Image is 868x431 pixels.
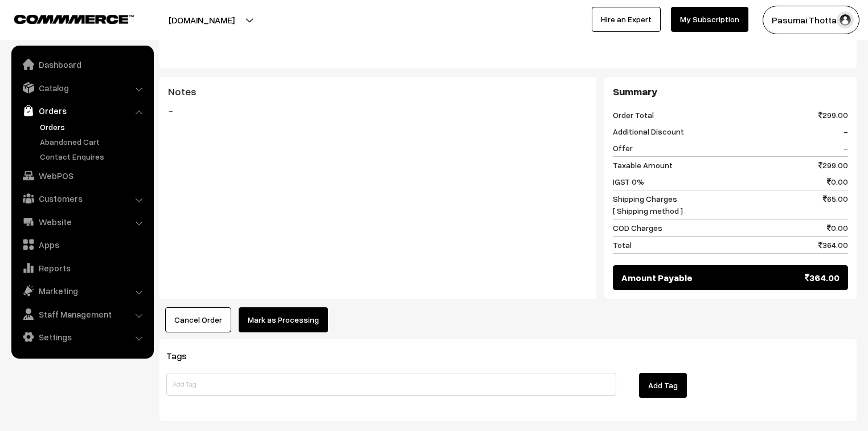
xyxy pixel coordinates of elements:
[165,307,231,332] button: Cancel Order
[14,304,150,324] a: Staff Management
[613,142,633,154] span: Offer
[613,176,644,188] span: IGST 0%
[37,151,150,162] a: Contact Enquires
[37,121,150,133] a: Orders
[14,234,150,255] a: Apps
[639,373,687,398] button: Add Tag
[613,159,673,171] span: Taxable Amount
[613,193,683,217] span: Shipping Charges [ Shipping method ]
[14,327,150,347] a: Settings
[168,86,587,98] h3: Notes
[14,15,134,23] img: COMMMERCE
[14,258,150,278] a: Reports
[844,142,848,154] span: -
[763,6,859,34] button: Pasumai Thotta…
[129,6,275,34] button: [DOMAIN_NAME]
[166,350,200,361] span: Tags
[168,104,587,117] blockquote: -
[14,11,114,25] a: COMMMERCE
[14,54,150,75] a: Dashboard
[592,7,661,32] a: Hire an Expert
[166,373,616,396] input: Add Tag
[621,271,693,284] span: Amount Payable
[613,239,632,251] span: Total
[823,193,848,217] span: 65.00
[837,11,854,29] img: user
[14,188,150,209] a: Customers
[818,239,848,251] span: 364.00
[37,136,150,148] a: Abandoned Cart
[671,7,748,32] a: My Subscription
[613,222,662,234] span: COD Charges
[14,212,150,232] a: Website
[14,78,150,98] a: Catalog
[827,176,848,188] span: 0.00
[239,307,328,332] button: Mark as Processing
[613,109,654,121] span: Order Total
[14,280,150,301] a: Marketing
[805,271,840,284] span: 364.00
[818,109,848,121] span: 299.00
[613,125,684,137] span: Additional Discount
[844,125,848,137] span: -
[818,159,848,171] span: 299.00
[827,222,848,234] span: 0.00
[14,165,150,186] a: WebPOS
[613,86,848,98] h3: Summary
[14,100,150,121] a: Orders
